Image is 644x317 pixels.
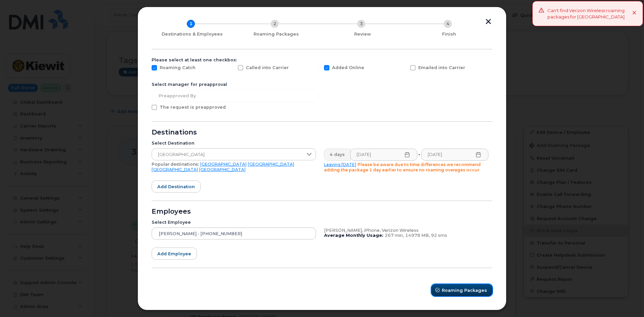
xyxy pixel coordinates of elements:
input: Preapproved by [152,90,319,102]
span: Roaming Catch [160,65,196,70]
span: Please be aware due to time differences we recommend adding the package 1 day earlier to ensure n... [324,162,481,172]
span: 92 sms [431,233,447,238]
input: Please fill out this field [350,149,417,161]
a: [GEOGRAPHIC_DATA] [199,167,246,172]
div: 2 [271,20,279,28]
a: [GEOGRAPHIC_DATA] [200,162,247,167]
input: Search device [152,227,316,240]
span: Add employee [157,251,191,257]
span: Added Online [332,65,364,70]
div: Can't find Verizon Wireless roaming packages for [GEOGRAPHIC_DATA] [547,7,632,20]
div: [PERSON_NAME], iPhone, Verizon Wireless [324,228,488,233]
span: Add destination [157,183,195,190]
a: Leaving [DATE] [324,162,356,167]
a: [GEOGRAPHIC_DATA] [248,162,294,167]
input: Called into Carrier [230,65,233,68]
div: Select Employee [152,220,316,225]
input: Added Online [316,65,319,68]
button: Add employee [152,248,197,260]
button: Add destination [152,180,201,193]
div: Please select at least one checkbox: [152,57,492,63]
span: The request is preapproved [160,105,226,110]
div: - [417,149,422,161]
a: [GEOGRAPHIC_DATA] [152,167,198,172]
iframe: Messenger Launcher [615,288,639,312]
span: 14978 MB, [405,233,430,238]
div: Select Destination [152,141,316,146]
div: Roaming Packages [235,32,317,37]
div: 4 [444,20,452,28]
div: Employees [152,209,492,214]
b: Average Monthly Usage: [324,233,383,238]
input: Please fill out this field [421,149,488,161]
div: Finish [409,32,490,37]
span: 267 min, [385,233,404,238]
span: Roaming Packages [442,287,487,294]
div: Select manager for preapproval [152,82,492,87]
span: Mexico [152,149,303,161]
div: Destinations [152,130,492,135]
span: Called into Carrier [246,65,289,70]
div: 3 [357,20,365,28]
div: Review [322,32,403,37]
span: Emailed into Carrier [418,65,465,70]
span: Popular destinations: [152,162,199,167]
button: Roaming Packages [431,284,492,296]
input: Emailed into Carrier [402,65,406,68]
